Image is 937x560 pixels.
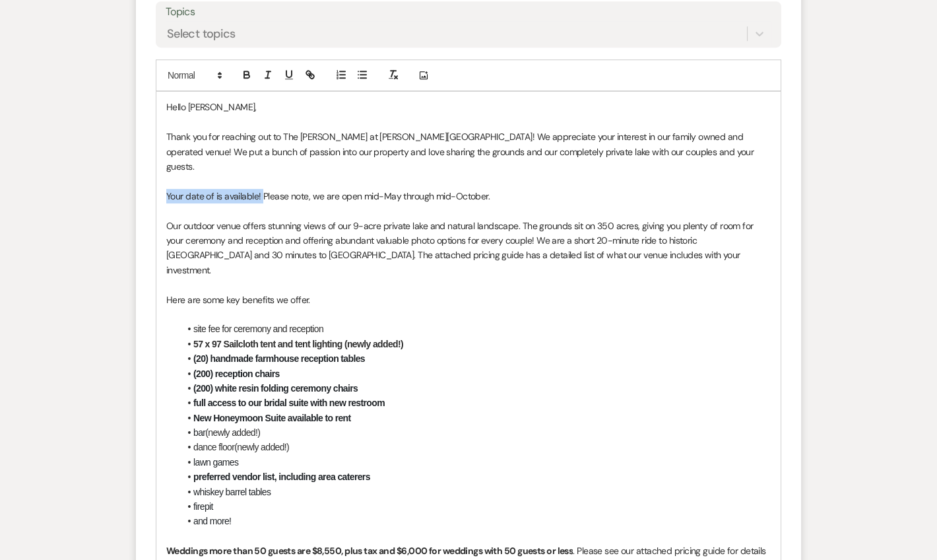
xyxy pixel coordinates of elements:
[193,472,370,482] strong: preferred vendor list, including area caterers
[193,339,403,349] strong: 57 x 97 Sailcloth tent and tent lighting (newly added!)
[193,442,234,452] span: dance floor
[193,516,231,526] span: and more!
[193,457,238,468] span: lawn games
[193,487,271,497] span: whiskey barrel tables
[193,398,385,408] strong: full access to our bridal suite with new restroom
[167,25,236,43] div: Select topics
[193,427,205,438] span: bar
[193,368,280,379] strong: (200) reception chairs
[193,413,351,423] strong: New Honeymoon Suite available to rent
[166,190,490,202] span: Your date of is available! Please note, we are open mid-May through mid-October.
[166,3,771,22] label: Topics
[193,353,365,364] strong: (20) handmade farmhouse reception tables
[166,220,756,276] span: Our outdoor venue offers stunning views of our 9-acre private lake and natural landscape. The gro...
[166,101,257,113] span: Hello [PERSON_NAME],
[179,322,771,336] li: site fee for ceremony and reception
[166,545,573,557] strong: Weddings more than 50 guests are $8,550, plus tax and $6,000 for weddings with 50 guests or less
[179,440,771,454] li: (newly added!)
[193,501,213,512] span: firepit
[166,131,756,172] span: Thank you for reaching out to The [PERSON_NAME] at [PERSON_NAME][GEOGRAPHIC_DATA]! We appreciate ...
[166,294,310,306] span: Here are some key benefits we offer.
[179,425,771,440] li: (newly added!)
[193,383,358,394] strong: (200) white resin folding ceremony chairs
